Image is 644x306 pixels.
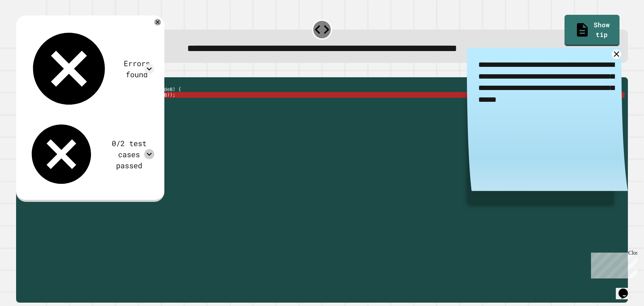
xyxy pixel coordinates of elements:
[3,3,46,43] div: Chat with us now!Close
[119,58,154,80] div: Errors found
[104,138,154,171] div: 0/2 test cases passed
[616,279,637,299] iframe: chat widget
[565,15,619,46] a: Show tip
[588,250,637,278] iframe: chat widget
